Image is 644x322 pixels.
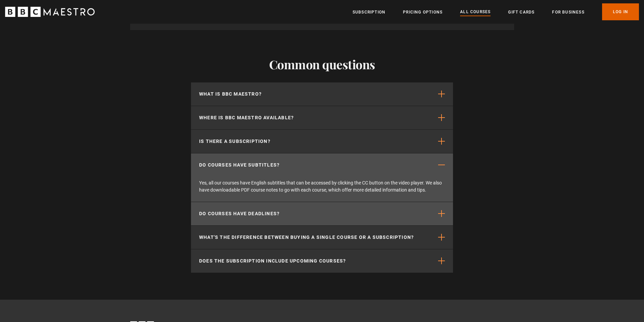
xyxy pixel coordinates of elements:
[199,114,294,121] p: Where is BBC Maestro available?
[199,210,280,217] p: Do courses have deadlines?
[5,7,95,17] svg: BBC Maestro
[602,3,639,20] a: Log In
[199,234,414,241] p: What's the difference between buying a single course or a subscription?
[508,9,534,16] a: Gift Cards
[191,249,453,273] button: Does the subscription include upcoming courses?
[199,91,262,98] p: What is BBC Maestro?
[191,226,453,249] button: What's the difference between buying a single course or a subscription?
[191,202,453,225] button: Do courses have deadlines?
[552,9,584,16] a: For business
[191,177,453,202] p: Yes, all our courses have English subtitles that can be accessed by clicking the CC button on the...
[191,82,453,106] button: What is BBC Maestro?
[191,106,453,129] button: Where is BBC Maestro available?
[199,138,270,145] p: Is there a subscription?
[191,153,453,177] button: Do courses have subtitles?
[353,9,385,16] a: Subscription
[191,57,453,71] h2: Common questions
[191,130,453,153] button: Is there a subscription?
[403,9,443,16] a: Pricing Options
[199,162,280,169] p: Do courses have subtitles?
[199,257,346,265] p: Does the subscription include upcoming courses?
[353,3,639,20] nav: Primary
[460,8,491,16] a: All Courses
